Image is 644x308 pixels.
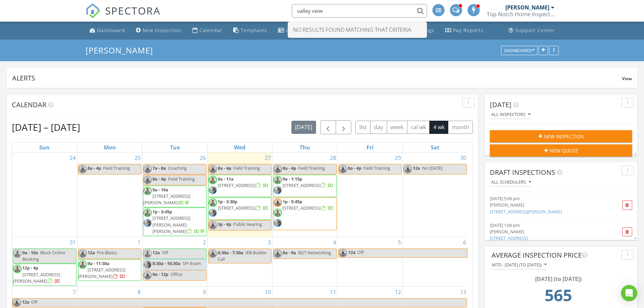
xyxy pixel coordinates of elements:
[190,24,225,37] a: Calendar
[283,182,320,188] span: [STREET_ADDRESS]
[97,250,117,256] span: Pre-Blasts
[68,237,77,248] a: Go to August 31, 2025
[209,186,217,194] img: img_0933.jpg
[298,250,331,256] span: BGT Networking
[283,176,302,182] span: 9a - 1:15p
[218,176,268,188] a: 9a - 11a [STREET_ADDRESS]
[490,130,632,142] button: New Inspection
[103,165,130,171] span: Field Training
[22,250,38,256] span: 9a - 10a
[393,287,402,298] a: Go to September 12, 2025
[86,45,159,56] a: [PERSON_NAME]
[78,165,87,173] img: headshot_circle__robbie.png
[201,287,207,298] a: Go to September 9, 2025
[78,250,87,258] img: headshot_circle__robbie.png
[13,265,60,284] a: 12p - 4p [STREET_ADDRESS][PERSON_NAME]
[183,260,201,266] span: SPI Exam
[136,287,142,298] a: Go to September 8, 2025
[337,237,402,286] td: Go to September 5, 2025
[143,219,152,227] img: img_0933.jpg
[387,121,407,134] button: week
[292,4,427,18] input: Search everything...
[12,73,622,82] div: Alerts
[78,260,87,269] img: headshot_circle__alex.png
[13,299,21,307] img: headshot_circle__robbie.png
[31,299,38,305] span: Off
[231,24,270,37] a: Templates
[515,27,555,33] div: Support Center
[491,180,531,185] div: All schedulers
[332,237,337,248] a: Go to September 4, 2025
[143,208,206,236] a: 1p - 3:45p [STREET_ADDRESS][PERSON_NAME][PERSON_NAME]
[490,178,532,187] button: All schedulers
[355,121,371,134] button: list
[459,287,468,298] a: Go to September 13, 2025
[143,187,190,206] a: 9a - 10a [STREET_ADDRESS][PERSON_NAME]
[152,176,166,182] span: 8a - 4p
[273,176,282,184] img: headshot_circle__alex.png
[170,271,182,277] span: Office
[152,209,172,215] span: 1p - 3:45p
[404,165,412,173] img: headshot_circle__robbie.png
[13,264,76,286] a: 12p - 4p [STREET_ADDRESS][PERSON_NAME]
[133,152,142,163] a: Go to August 25, 2025
[78,260,125,279] a: 9a - 11:30a [STREET_ADDRESS][PERSON_NAME]
[273,219,282,227] img: img_0933.jpg
[152,215,190,234] span: [STREET_ADDRESS][PERSON_NAME][PERSON_NAME]
[13,265,22,273] img: headshot_circle__alex.png
[506,24,557,37] a: Support Center
[490,100,511,109] span: [DATE]
[77,152,142,237] td: Go to August 25, 2025
[490,209,562,215] a: [STREET_ADDRESS][PERSON_NAME]
[393,152,402,163] a: Go to August 29, 2025
[407,121,430,134] button: cal wk
[152,209,206,234] a: 1p - 3:45p [STREET_ADDRESS][PERSON_NAME][PERSON_NAME]
[348,165,361,171] span: 8a - 4p
[152,260,181,266] span: 8:30a - 10:30a
[78,267,125,279] span: [STREET_ADDRESS][PERSON_NAME]
[143,250,152,258] img: headshot_circle__alex.png
[143,271,152,280] img: headshot_circle__robbie.png
[88,165,101,171] span: 8a - 4p
[198,152,207,163] a: Go to August 26, 2025
[207,152,272,237] td: Go to August 27, 2025
[490,144,632,157] button: New Quote
[233,165,260,171] span: Field Training
[329,152,337,163] a: Go to August 28, 2025
[168,165,187,171] span: Coaching
[490,229,609,235] div: [PERSON_NAME]
[209,176,217,184] img: headshot_circle__alex.png
[492,250,619,260] div: Average Inspection Price
[143,260,152,269] img: img_0933.jpg
[22,250,65,262] span: Block Online Booking
[329,287,337,298] a: Go to September 11, 2025
[88,260,110,266] span: 9a - 11:30a
[339,165,347,173] img: headshot_circle__robbie.png
[422,165,443,171] span: No [DATE]
[209,221,217,230] img: headshot_circle__robbie.png
[622,76,632,81] span: View
[209,250,217,258] img: headshot_circle__robbie.png
[68,152,77,163] a: Go to August 24, 2025
[143,27,182,33] div: New Inspection
[550,147,578,154] span: New Quote
[263,152,272,163] a: Go to August 27, 2025
[105,3,161,18] span: SPECTORA
[209,198,217,207] img: headshot_circle__alex.png
[492,260,547,269] button: MTD - [DATE] (to [DATE])
[273,165,282,173] img: headshot_circle__robbie.png
[273,198,282,207] img: headshot_circle__robbie.png
[272,152,337,237] td: Go to August 28, 2025
[142,237,207,286] td: Go to September 2, 2025
[288,22,427,38] div: No results found matching that criteria.
[218,165,231,171] span: 8a - 4p
[501,46,538,55] button: Dashboards
[429,143,441,152] a: Saturday
[12,120,80,134] h2: [DATE] – [DATE]
[12,100,46,109] span: Calendar
[218,205,256,211] span: [STREET_ADDRESS]
[505,4,549,11] div: [PERSON_NAME]
[78,259,141,281] a: 9a - 11:30a [STREET_ADDRESS][PERSON_NAME]
[490,202,609,208] div: [PERSON_NAME]
[283,198,302,205] span: 1p - 5:45p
